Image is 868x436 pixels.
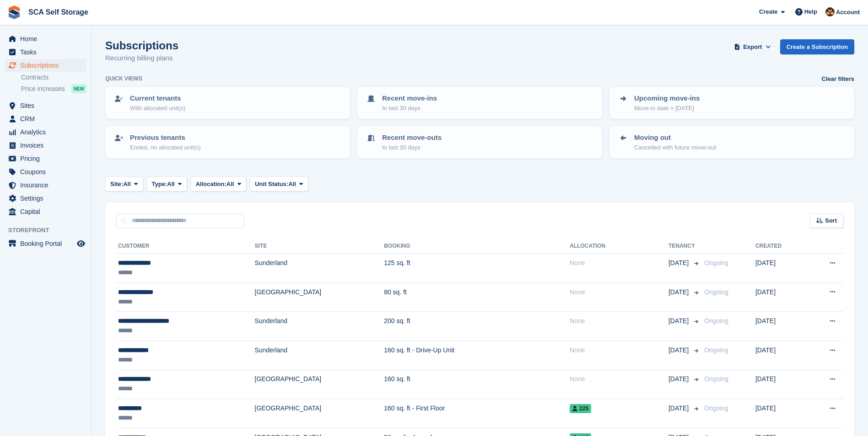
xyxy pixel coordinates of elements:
[5,46,86,58] a: menu
[382,133,442,143] p: Recent move-outs
[384,254,570,283] td: 125 sq. ft
[704,404,728,412] span: Ongoing
[255,370,384,399] td: [GEOGRAPHIC_DATA]
[20,205,75,218] span: Capital
[106,127,349,157] a: Previous tenants Ended, no allocated unit(s)
[255,312,384,341] td: Sunderland
[704,259,728,266] span: Ongoing
[20,46,75,58] span: Tasks
[384,239,570,254] th: Booking
[116,239,255,254] th: Customer
[5,152,86,165] a: menu
[755,340,806,370] td: [DATE]
[382,93,437,104] p: Recent move-ins
[570,316,669,326] div: None
[105,53,178,64] p: Recurring billing plans
[167,180,175,189] span: All
[743,43,762,52] span: Export
[704,375,728,383] span: Ongoing
[20,139,75,152] span: Invoices
[384,340,570,370] td: 160 sq. ft - Drive-Up Unit
[288,180,296,189] span: All
[8,226,91,235] span: Storefront
[130,93,185,104] p: Current tenants
[147,176,187,191] button: Type: All
[570,287,669,297] div: None
[669,374,690,384] span: [DATE]
[755,312,806,341] td: [DATE]
[255,239,384,254] th: Site
[105,176,143,191] button: Site: All
[21,84,86,94] a: Price increases NEW
[226,180,234,189] span: All
[780,39,854,54] a: Create a Subscription
[21,73,86,82] a: Contracts
[20,126,75,138] span: Analytics
[255,254,384,283] td: Sunderland
[255,340,384,370] td: Sunderland
[669,287,690,297] span: [DATE]
[358,88,601,118] a: Recent move-ins In last 30 days
[825,216,837,225] span: Sort
[384,370,570,399] td: 160 sq. ft
[755,254,806,283] td: [DATE]
[5,99,86,112] a: menu
[634,143,716,152] p: Cancelled with future move-out
[255,399,384,428] td: [GEOGRAPHIC_DATA]
[20,32,75,45] span: Home
[20,99,75,112] span: Sites
[704,317,728,324] span: Ongoing
[836,8,860,17] span: Account
[21,85,65,93] span: Price increases
[382,104,437,113] p: In last 30 days
[570,404,591,413] span: 225
[5,179,86,191] a: menu
[733,39,773,54] button: Export
[20,179,75,191] span: Insurance
[130,104,185,113] p: With allocated unit(s)
[20,152,75,165] span: Pricing
[669,239,701,254] th: Tenancy
[5,32,86,45] a: menu
[123,180,131,189] span: All
[196,180,226,189] span: Allocation:
[759,7,777,16] span: Create
[20,59,75,72] span: Subscriptions
[821,74,854,84] a: Clear filters
[20,112,75,125] span: CRM
[755,370,806,399] td: [DATE]
[570,374,669,384] div: None
[20,192,75,205] span: Settings
[669,258,690,268] span: [DATE]
[75,238,86,249] a: Preview store
[755,239,806,254] th: Created
[804,7,817,16] span: Help
[755,282,806,312] td: [DATE]
[634,133,716,143] p: Moving out
[5,59,86,72] a: menu
[358,127,601,157] a: Recent move-outs In last 30 days
[704,288,728,296] span: Ongoing
[384,282,570,312] td: 80 sq. ft
[5,126,86,138] a: menu
[191,176,247,191] button: Allocation: All
[5,205,86,218] a: menu
[704,346,728,354] span: Ongoing
[755,399,806,428] td: [DATE]
[669,316,690,326] span: [DATE]
[669,346,690,355] span: [DATE]
[105,74,142,83] h6: Quick views
[570,258,669,268] div: None
[25,5,92,20] a: SCA Self Storage
[71,84,86,93] div: NEW
[382,143,442,152] p: In last 30 days
[570,239,669,254] th: Allocation
[825,7,835,16] img: Sarah Race
[255,180,288,189] span: Unit Status:
[5,112,86,125] a: menu
[610,127,853,157] a: Moving out Cancelled with future move-out
[669,404,690,413] span: [DATE]
[105,39,178,52] h1: Subscriptions
[634,93,700,104] p: Upcoming move-ins
[610,88,853,118] a: Upcoming move-ins Move-in date > [DATE]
